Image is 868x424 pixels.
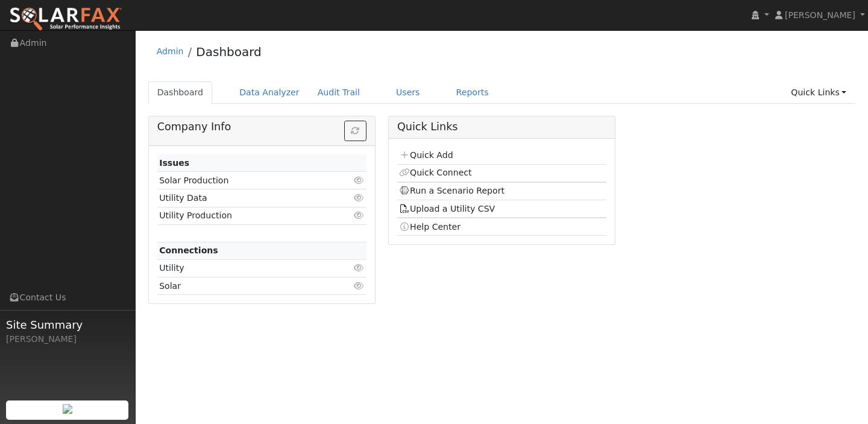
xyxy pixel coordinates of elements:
[157,46,184,56] a: Admin
[9,7,122,32] img: SolarFax
[63,404,72,414] img: retrieve
[157,172,333,189] td: Solar Production
[354,194,365,202] i: Click to view
[399,168,471,177] a: Quick Connect
[397,121,606,133] h5: Quick Links
[159,158,189,168] strong: Issues
[148,81,213,104] a: Dashboard
[157,207,333,224] td: Utility Production
[309,81,369,104] a: Audit Trail
[6,333,129,346] div: [PERSON_NAME]
[157,259,333,277] td: Utility
[785,10,855,20] span: [PERSON_NAME]
[230,81,309,104] a: Data Analyzer
[157,189,333,207] td: Utility Data
[399,186,505,195] a: Run a Scenario Report
[387,81,429,104] a: Users
[157,121,366,133] h5: Company Info
[6,317,129,333] span: Site Summary
[354,176,365,185] i: Click to view
[157,277,333,295] td: Solar
[447,81,498,104] a: Reports
[399,150,453,160] a: Quick Add
[354,282,365,290] i: Click to view
[159,245,218,255] strong: Connections
[399,222,461,232] a: Help Center
[196,45,262,59] a: Dashboard
[354,211,365,220] i: Click to view
[782,81,855,104] a: Quick Links
[354,264,365,272] i: Click to view
[399,204,495,214] a: Upload a Utility CSV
